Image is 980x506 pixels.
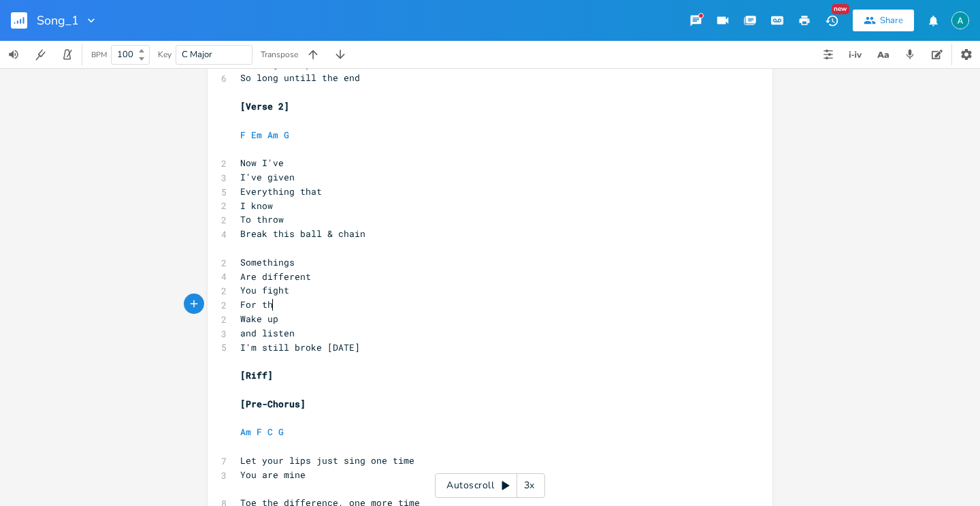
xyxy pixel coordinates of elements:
div: BPM [91,51,107,59]
div: 3x [517,473,542,498]
span: C [267,426,273,438]
span: I know [240,200,273,212]
div: New [832,4,849,14]
span: and listen [240,327,295,339]
div: Key [158,50,171,59]
span: F [240,129,246,141]
span: Song_1 [37,14,79,27]
span: Em [251,129,262,141]
span: G [278,426,284,438]
span: For th [240,298,273,311]
span: You are mine [240,469,306,481]
span: Let your lips just sing one time [240,454,414,467]
span: C Major [182,48,212,61]
span: I'm still broke [DATE] [240,341,360,353]
span: F [257,426,262,438]
div: Transpose [261,50,298,59]
span: To throw [240,213,284,225]
button: New [818,8,845,33]
span: So long to my friends [240,58,355,70]
span: Am [267,129,278,141]
span: Wake up [240,313,278,325]
span: [Pre-Chorus] [240,398,306,410]
img: Alex [951,12,969,29]
span: You fight [240,284,289,296]
span: Everything that [240,185,322,197]
span: G [284,129,289,141]
div: Autoscroll [435,473,545,498]
span: Am [240,426,251,438]
span: So long untill the end [240,72,360,84]
span: Break this ball & chain [240,227,365,240]
span: [Riff] [240,369,273,381]
span: [Verse 2] [240,100,289,112]
span: I've given [240,171,295,183]
button: Share [853,10,914,31]
span: Now I've [240,157,284,169]
div: Share [880,14,903,27]
span: Somethings [240,256,295,268]
span: Are different [240,270,311,283]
